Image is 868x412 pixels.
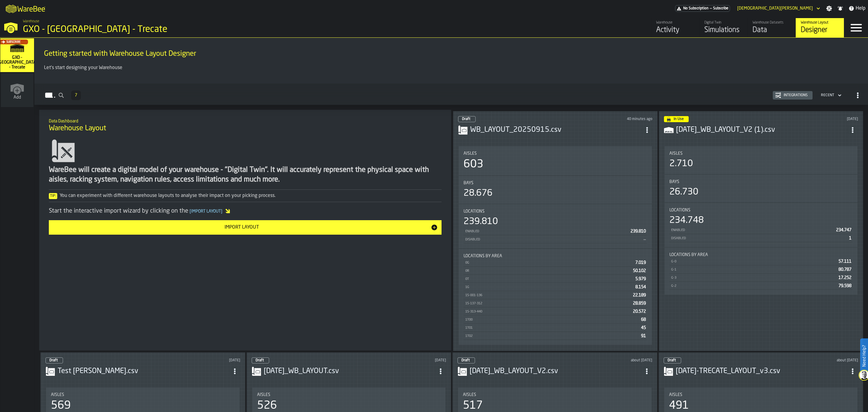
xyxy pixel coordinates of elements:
a: link-to-/wh/i/7274009e-5361-4e21-8e36-7045ee840609/simulations [699,18,747,37]
span: Aisles [51,392,64,397]
section: card-LayoutDashboardCard [458,145,653,346]
div: 234.748 [669,215,704,226]
span: 80.787 [838,268,851,272]
div: Title [463,392,647,397]
label: button-toggle-Menu [844,18,868,37]
div: ButtonLoadMore-Load More-Prev-First-Last [69,90,83,100]
h2: button-Layouts [34,84,868,105]
label: Need Help? [861,339,867,373]
div: StatList-item-0G [464,258,647,267]
div: status-0 2 [664,357,681,363]
div: status-0 2 [458,357,475,363]
div: Updated: 05/08/2025, 09:27:55 Created: 05/08/2025, 09:20:18 [564,358,652,363]
span: Import Layout [188,209,224,214]
div: G-0 [671,260,836,264]
span: 239.810 [631,229,646,233]
div: status-4 2 [664,116,689,122]
div: Title [669,179,853,184]
div: Disabled [465,238,641,242]
span: 7 [75,93,77,97]
label: button-toggle-Help [846,5,868,12]
span: 50.102 [633,269,646,273]
div: Data [753,25,791,35]
h2: Sub Title [44,48,858,49]
div: Test Matteo.csv [58,366,229,376]
div: 239.810 [464,216,498,227]
div: Title [669,208,853,213]
div: Menu Subscription [675,5,730,12]
span: Locations [464,209,485,214]
span: Locations by Area [669,252,708,257]
div: Digital Twin [704,21,743,25]
div: title-Warehouse Layout [44,115,446,136]
div: Title [669,151,853,156]
span: 68 [641,318,646,322]
label: button-toggle-Notifications [835,5,846,11]
span: 57.111 [838,259,851,264]
div: StatList-item-Disabled [464,235,647,243]
a: link-to-/wh/i/7274009e-5361-4e21-8e36-7045ee840609/feed/ [651,18,699,37]
div: StatList-item-1T02 [464,332,647,340]
div: Title [669,392,853,397]
div: stat-Bays [665,175,858,202]
div: 0G [465,261,633,265]
section: card-LayoutDashboardCard [664,145,858,296]
div: status-0 2 [252,357,269,363]
h3: WB_LAYOUT_20250915.csv [470,125,642,135]
span: Draft [668,359,676,362]
span: — [643,237,646,242]
div: Warehouse Layout [801,21,839,25]
span: Aisles [463,392,476,397]
div: Start the interactive import wizard by clicking on the [49,207,442,215]
div: Title [464,181,647,185]
div: DropdownMenuValue-4 [819,92,843,99]
div: GXO - [GEOGRAPHIC_DATA] - Trecate [23,24,186,35]
div: ItemListCard-DashboardItemContainer [453,111,658,351]
span: Aisles [669,151,683,156]
div: Activity [656,25,694,35]
div: title-Getting started with Warehouse Layout Designer [39,43,863,64]
div: You can experiment with different warehouse layouts to analyse their impact on your picking process. [49,192,442,199]
span: [ [190,209,191,214]
div: StatList-item-1G [464,283,647,291]
div: 569 [51,400,71,412]
span: In Use [674,117,684,121]
div: Title [464,151,647,156]
span: Draft [461,359,470,362]
div: 1T02 [465,334,639,338]
div: Warehouse Datasets [753,21,791,25]
div: Warehouse [656,21,694,25]
span: 20.572 [633,309,646,314]
div: 1G [465,285,633,289]
div: Title [464,209,647,214]
div: Updated: 28/08/2025, 11:39:19 Created: 11/07/2025, 17:09:09 [152,358,240,363]
div: Title [464,254,647,258]
a: link-to-/wh/i/7274009e-5361-4e21-8e36-7045ee840609/data [747,18,796,37]
span: Bays [669,179,679,184]
span: 79.598 [838,284,851,288]
span: Aisles [669,392,682,397]
div: StatList-item-G-3 [669,274,853,282]
div: 2025-08-05_WB_LAYOUT_V2.csv [470,366,641,376]
div: stat-Locations [459,204,652,248]
div: DropdownMenuValue-Matteo Cultrera [737,6,813,11]
div: stat-Locations by Area [665,248,858,295]
div: stat-Locations by Area [459,249,652,345]
span: Aisles [464,151,477,156]
div: 0T [465,277,633,281]
span: Warehouse Layout [49,124,106,133]
div: StatList-item-Enabled [464,227,647,235]
div: 26.730 [669,187,698,198]
div: StatList-item-G-0 [669,257,853,265]
h3: Test [PERSON_NAME].csv [58,366,229,376]
div: stat-Aisles [665,146,858,174]
span: 28.859 [633,301,646,306]
div: Title [51,392,235,397]
div: 1S-137-312 [465,302,631,306]
div: Title [669,252,853,257]
span: 7.019 [635,261,646,265]
span: Locations by Area [464,254,502,258]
